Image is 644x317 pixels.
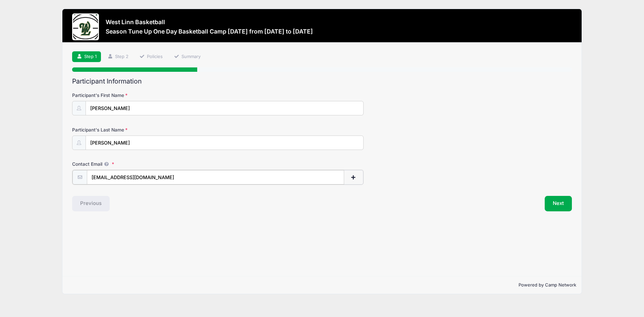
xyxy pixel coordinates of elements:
a: Summary [169,51,205,62]
a: Step 2 [103,51,133,62]
a: Step 1 [72,51,101,62]
input: email@email.com [87,170,344,184]
a: Policies [135,51,167,62]
input: Participant's Last Name [86,136,364,150]
p: Powered by Camp Network [68,282,576,288]
h3: Season Tune Up One Day Basketball Camp [DATE] from [DATE] to [DATE] [106,28,313,35]
button: Next [545,196,572,211]
input: Participant's First Name [86,101,364,115]
label: Contact Email [72,161,239,167]
label: Participant's First Name [72,92,239,99]
label: Participant's Last Name [72,126,239,133]
h3: West Linn Basketball [106,18,313,25]
h2: Participant Information [72,77,572,85]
